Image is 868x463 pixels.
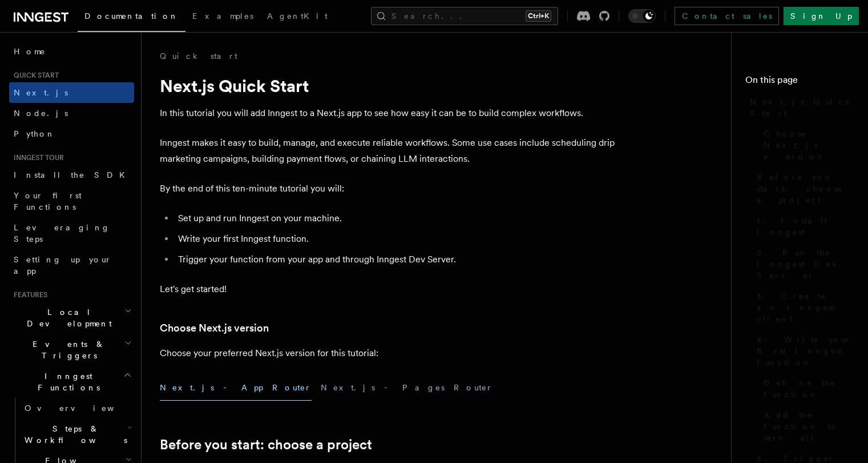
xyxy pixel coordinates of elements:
[14,129,55,138] span: Python
[750,96,854,119] span: Next.js Quick Start
[321,375,493,401] button: Next.js - Pages Router
[20,398,134,418] a: Overview
[14,170,132,179] span: Install the SDK
[628,9,656,23] button: Toggle dark mode
[752,286,854,329] a: 3. Create an Inngest client
[192,11,253,21] span: Examples
[160,75,616,96] h1: Next.js Quick Start
[9,334,134,366] button: Events & Triggers
[9,41,134,62] a: Home
[371,7,558,25] button: Search...Ctrl+K
[9,290,47,300] span: Features
[759,405,854,448] a: Add the function to serve()
[9,338,124,361] span: Events & Triggers
[160,320,269,336] a: Choose Next.js version
[9,370,123,393] span: Inngest Functions
[752,329,854,373] a: 4. Write your first Inngest function
[526,10,551,22] kbd: Ctrl+K
[185,3,260,31] a: Examples
[757,247,854,281] span: 2. Run the Inngest Dev Server
[260,3,334,31] a: AgentKit
[675,7,779,25] a: Contact sales
[9,103,134,123] a: Node.js
[752,210,854,242] a: 1. Install Inngest
[757,171,854,206] span: Before you start: choose a project
[160,437,372,453] a: Before you start: choose a project
[764,409,854,444] span: Add the function to serve()
[14,46,46,57] span: Home
[160,345,616,361] p: Choose your preferred Next.js version for this tutorial:
[25,404,142,413] span: Overview
[752,242,854,286] a: 2. Run the Inngest Dev Server
[9,165,134,185] a: Install the SDK
[759,373,854,405] a: Define the function
[175,252,616,268] li: Trigger your function from your app and through Inngest Dev Server.
[78,3,185,32] a: Documentation
[175,210,616,226] li: Set up and run Inngest on your machine.
[9,82,134,103] a: Next.js
[9,366,134,398] button: Inngest Functions
[9,123,134,144] a: Python
[9,71,59,80] span: Quick start
[764,128,854,162] span: Choose Next.js version
[14,191,82,211] span: Your first Functions
[160,50,237,62] a: Quick start
[14,88,68,97] span: Next.js
[20,423,127,446] span: Steps & Workflows
[745,91,854,123] a: Next.js Quick Start
[759,123,854,167] a: Choose Next.js version
[784,7,859,25] a: Sign Up
[20,418,134,450] button: Steps & Workflows
[175,231,616,247] li: Write your first Inngest function.
[267,11,328,21] span: AgentKit
[14,109,68,118] span: Node.js
[9,153,64,162] span: Inngest tour
[745,73,854,91] h4: On this page
[9,185,134,217] a: Your first Functions
[764,377,854,400] span: Define the function
[84,11,179,21] span: Documentation
[9,302,134,334] button: Local Development
[160,105,616,121] p: In this tutorial you will add Inngest to a Next.js app to see how easy it can be to build complex...
[757,215,854,238] span: 1. Install Inngest
[160,181,616,197] p: By the end of this ten-minute tutorial you will:
[9,249,134,281] a: Setting up your app
[160,135,616,167] p: Inngest makes it easy to build, manage, and execute reliable workflows. Some use cases include sc...
[14,223,110,244] span: Leveraging Steps
[757,334,854,368] span: 4. Write your first Inngest function
[9,306,124,329] span: Local Development
[14,255,112,276] span: Setting up your app
[160,375,312,401] button: Next.js - App Router
[9,217,134,249] a: Leveraging Steps
[752,167,854,210] a: Before you start: choose a project
[757,290,854,325] span: 3. Create an Inngest client
[160,281,616,297] p: Let's get started!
